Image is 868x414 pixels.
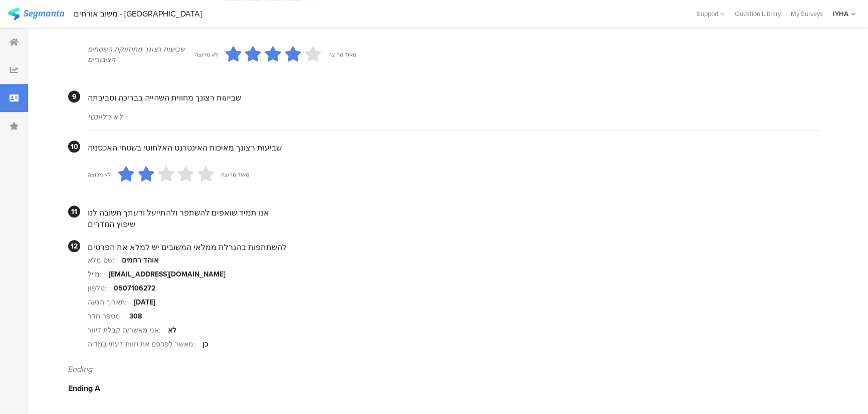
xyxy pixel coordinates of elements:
[68,140,80,152] div: 10
[88,92,820,103] div: שביעות רצונך מחווית השהייה בבריכה וסביבתה
[88,339,202,349] div: מאשר לפרסם את חוות דעתי במדיה:
[134,297,155,307] div: [DATE]
[88,170,111,178] div: לא מרוצה
[74,9,202,18] div: משוב אורחים - [GEOGRAPHIC_DATA]
[122,255,158,265] div: אוהד רחמים
[68,90,80,102] div: 9
[88,311,129,321] div: מספר חדר:
[68,240,80,252] div: 12
[68,8,70,19] div: |
[129,311,142,321] div: 308
[195,50,218,58] div: לא מרוצה
[328,50,356,58] div: מאוד מרוצה
[168,325,176,335] div: לא
[114,283,155,293] div: 0507106272
[8,7,64,20] img: segmanta logo
[88,325,168,335] div: אני מאשר/ת קבלת דיוור:
[88,283,114,293] div: טלפון:
[697,6,725,21] div: Support
[88,241,820,253] div: להשתתפות בהגרלת ממלאי המשובים יש למלא את הפרטים
[68,363,820,375] div: Ending
[68,382,820,394] div: Ending A
[88,111,820,122] div: לא רלוונטי
[833,9,848,18] div: IYHA
[786,9,828,18] a: My Surveys
[88,269,109,279] div: מייל:
[88,142,820,153] div: שביעות רצונך מאיכות האינטרנט האלחוטי בשטחי האכסניה
[730,9,786,18] a: Question Library
[88,218,820,230] div: שיפוץ החדרים
[221,170,249,178] div: מאוד מרוצה
[202,339,208,349] div: כן
[88,255,122,265] div: שם מלא:
[109,269,226,279] div: [EMAIL_ADDRESS][DOMAIN_NAME]
[68,205,80,217] div: 11
[88,44,195,65] div: שביעות רצונך מתחזוקת השטחים הציבוריים
[88,297,134,307] div: תאריך הגעה:
[88,207,820,218] div: אנו תמיד שואפים להשתפר ולהתייעל ודעתך חשובה לנו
